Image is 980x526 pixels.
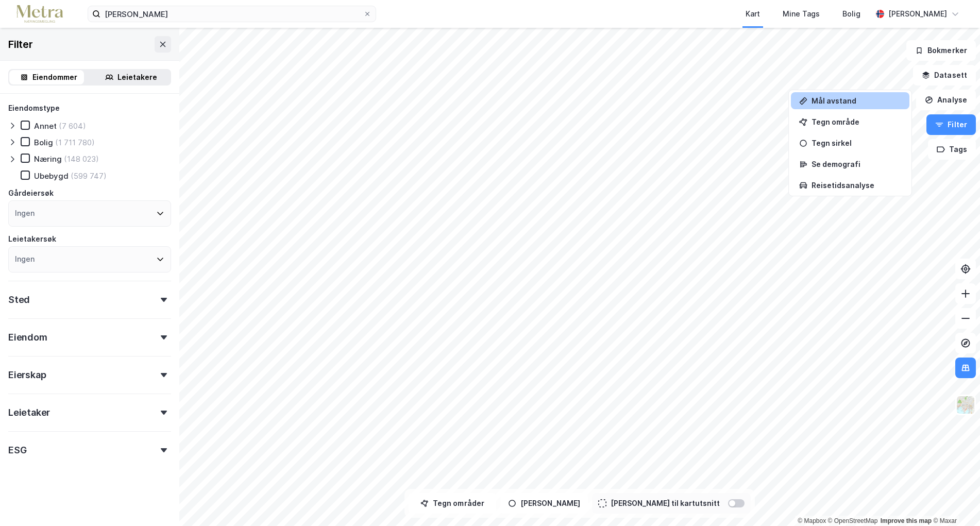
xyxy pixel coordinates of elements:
a: Improve this map [881,517,932,524]
a: OpenStreetMap [828,517,878,524]
div: Eierskap [8,369,46,381]
button: Bokmerker [906,40,976,61]
div: Leietakersøk [8,233,56,245]
div: Mine Tags [783,8,820,20]
div: Leietaker [8,406,50,419]
button: [PERSON_NAME] [500,493,588,514]
div: (148 023) [64,154,99,164]
div: Reisetidsanalyse [812,181,901,190]
button: Filter [926,114,976,135]
div: (7 604) [59,121,86,131]
div: Eiendomstype [8,102,60,114]
div: Filter [8,36,33,53]
div: Kontrollprogram for chat [928,477,980,526]
img: Z [956,395,975,415]
div: Tegn sirkel [812,139,901,147]
div: Bolig [842,8,860,20]
button: Datasett [913,65,976,86]
div: Gårdeiersøk [8,187,54,199]
button: Tegn områder [409,493,496,514]
div: Eiendommer [32,71,77,83]
div: Sted [8,294,30,306]
button: Tags [928,139,976,160]
div: Ubebygd [34,171,69,181]
div: (599 747) [71,171,107,181]
button: Analyse [916,90,976,110]
div: Eiendom [8,331,47,344]
div: Ingen [15,207,35,219]
a: Mapbox [798,517,826,524]
div: [PERSON_NAME] til kartutsnitt [611,497,720,510]
div: Se demografi [812,160,901,168]
div: Ingen [15,253,35,265]
div: (1 711 780) [55,138,95,147]
div: Annet [34,121,57,131]
div: [PERSON_NAME] [888,8,947,20]
div: Kart [746,8,760,20]
div: Leietakere [117,71,157,83]
div: ESG [8,444,26,456]
div: Tegn område [812,117,901,126]
input: Søk på adresse, matrikkel, gårdeiere, leietakere eller personer [100,6,363,22]
img: metra-logo.256734c3b2bbffee19d4.png [16,5,63,23]
div: Næring [34,154,62,164]
div: Bolig [34,138,53,147]
div: Mål avstand [812,96,901,105]
iframe: Chat Widget [928,477,980,526]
